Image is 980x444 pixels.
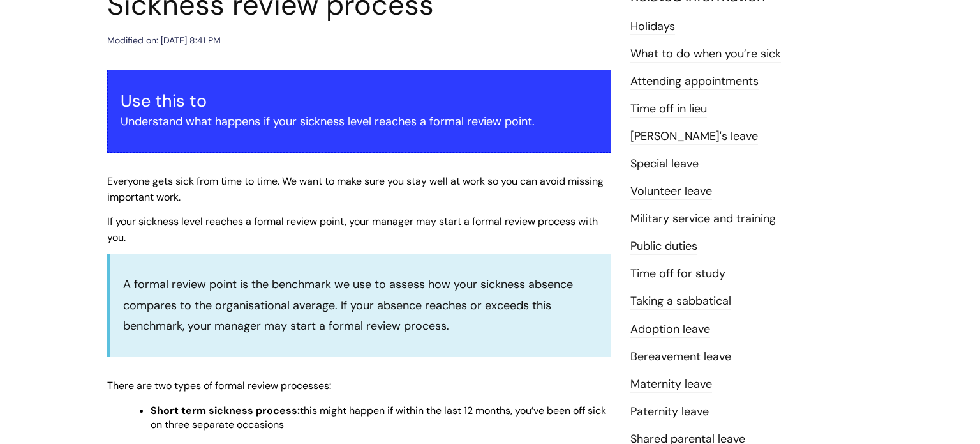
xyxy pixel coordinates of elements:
[123,274,598,336] p: A formal review point is the benchmark we use to assess how your sickness absence compares to the...
[107,33,221,49] div: Modified on: [DATE] 8:41 PM
[630,183,712,200] a: Volunteer leave
[630,293,731,310] a: Taking a sabbatical
[630,211,776,227] a: Military service and training
[630,73,759,90] a: Attending appointments
[151,404,606,431] span: this might happen if within the last 12 months, you’ve been off sick on three separate occasions
[121,91,598,111] h3: Use this to
[630,128,758,145] a: [PERSON_NAME]'s leave
[630,238,697,255] a: Public duties
[107,174,604,204] span: Everyone gets sick from time to time. We want to make sure you stay well at work so you can avoid...
[630,101,707,118] a: Time off in lieu
[107,215,598,244] span: If your sickness level reaches a formal review point, your manager may start a formal review proc...
[151,404,300,417] strong: Short term sickness process:
[121,111,598,132] p: Understand what happens if your sickness level reaches a formal review point.
[630,376,712,393] a: Maternity leave
[107,379,331,392] span: There are two types of formal review processes:
[630,266,725,282] a: Time off for study
[630,46,781,63] a: What to do when you’re sick
[630,156,699,172] a: Special leave
[630,321,710,338] a: Adoption leave
[630,349,731,365] a: Bereavement leave
[630,404,709,420] a: Paternity leave
[630,19,675,35] a: Holidays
